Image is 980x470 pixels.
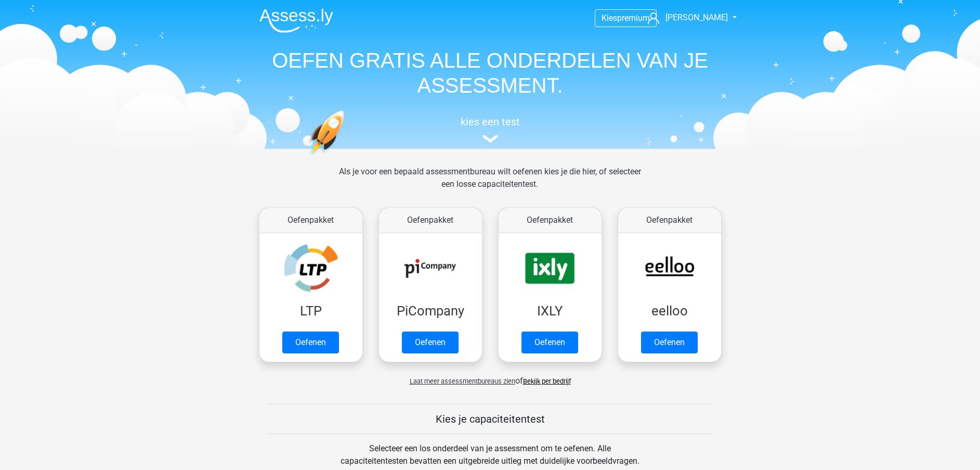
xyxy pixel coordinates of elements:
[523,377,571,385] a: Bekijk per bedrijf
[282,332,339,353] a: Oefenen
[595,11,656,25] a: Kiespremium
[251,116,729,143] a: kies een test
[259,8,333,33] img: Assessly
[251,366,729,387] div: of
[641,332,698,353] a: Oefenen
[331,166,649,203] div: Als je voor een bepaald assessmentbureau wilt oefenen kies je die hier, of selecteer een losse ca...
[268,413,712,425] h5: Kies je capaciteitentest
[644,11,729,24] a: [PERSON_NAME]
[602,13,617,23] span: Kies
[251,116,729,128] h5: kies een test
[308,110,385,205] img: oefenen
[617,13,650,23] span: premium
[665,12,728,22] span: [PERSON_NAME]
[482,135,498,143] img: assessment
[410,377,515,385] span: Laat meer assessmentbureaus zien
[402,332,459,353] a: Oefenen
[251,48,729,98] h1: OEFEN GRATIS ALLE ONDERDELEN VAN JE ASSESSMENT.
[521,332,578,353] a: Oefenen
